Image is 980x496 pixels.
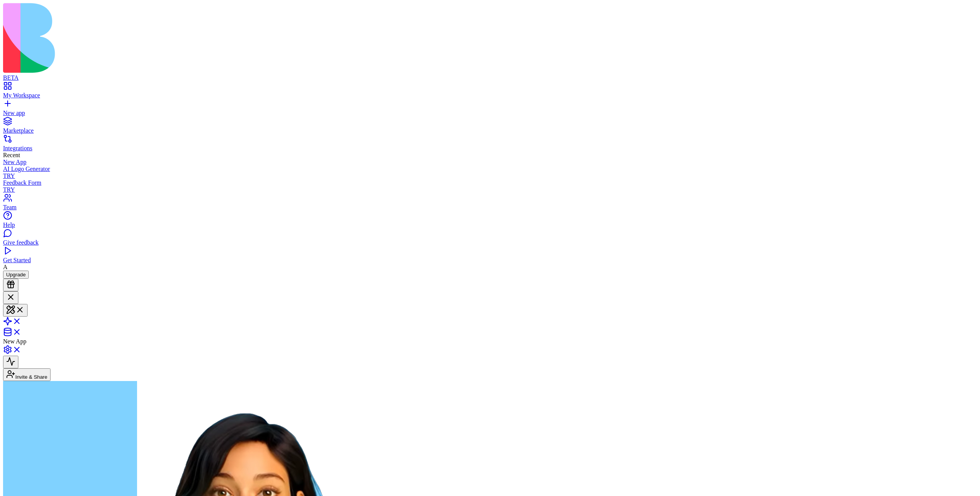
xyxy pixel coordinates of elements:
[3,74,977,81] div: BETA
[3,103,977,117] a: New app
[3,264,8,270] span: A
[3,271,29,279] button: Upgrade
[3,257,977,264] div: Get Started
[3,67,977,81] a: BETA
[3,166,977,172] div: AI Logo Generator
[3,250,977,264] a: Get Started
[3,138,977,152] a: Integrations
[3,152,20,158] span: Recent
[3,172,977,179] div: TRY
[3,186,977,193] div: TRY
[3,3,311,73] img: logo
[3,368,51,381] button: Invite & Share
[3,85,977,99] a: My Workspace
[3,145,977,152] div: Integrations
[3,338,26,345] span: New App
[3,92,977,99] div: My Workspace
[3,120,977,134] a: Marketplace
[3,232,977,246] a: Give feedback
[3,179,977,186] div: Feedback Form
[3,110,977,117] div: New app
[3,159,977,166] a: New App
[3,179,977,193] a: Feedback FormTRY
[3,204,977,211] div: Team
[3,215,977,228] a: Help
[3,239,977,246] div: Give feedback
[3,127,977,134] div: Marketplace
[3,166,977,179] a: AI Logo GeneratorTRY
[3,222,977,228] div: Help
[3,197,977,211] a: Team
[3,271,29,278] a: Upgrade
